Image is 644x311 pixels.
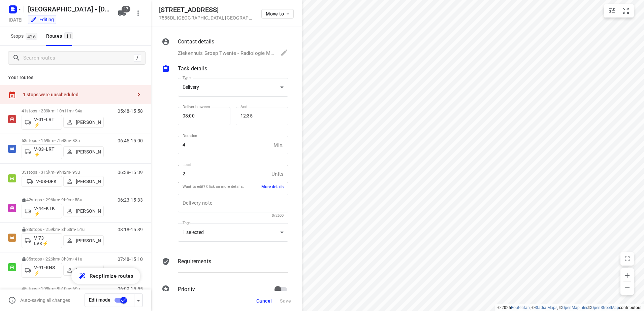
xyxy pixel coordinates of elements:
[63,117,104,128] button: [PERSON_NAME]
[46,32,75,40] div: Routes
[22,108,104,113] p: 41 stops • 289km • 10h11m • 94u
[22,138,104,143] p: 53 stops • 169km • 7h48m • 88u
[22,204,62,218] button: V-44-KTK ⚡
[34,265,59,276] p: V-91-KNS ⚡
[89,297,110,303] span: Edit mode
[90,272,133,280] span: Reoptimize routes
[76,208,101,214] p: [PERSON_NAME]
[511,305,530,310] a: Routetitan
[8,74,143,81] p: Your routes
[22,176,62,187] button: V-08-DFK
[22,286,104,291] p: 45 stops • 199km • 8h10m • 69u
[63,206,104,216] button: [PERSON_NAME]
[230,116,236,122] p: —
[280,48,288,57] svg: Edit
[159,15,253,21] p: 7555DL [GEOGRAPHIC_DATA] , [GEOGRAPHIC_DATA]
[25,4,112,14] h5: [GEOGRAPHIC_DATA] - [DATE]
[22,256,104,262] p: 35 stops • 226km • 8h8m • 41u
[22,197,104,202] p: 42 stops • 296km • 9h9m • 58u
[34,206,59,216] p: V-44-KTK ⚡
[271,170,284,178] p: Units
[178,257,211,266] p: Requirements
[34,117,59,128] p: V-01-LRT ⚡
[64,32,73,39] span: 11
[71,268,140,284] button: Reoptimize routes
[162,38,288,58] div: Contact detailsZiekenhuis Groep Twente - Radiologie Medische Beeldvorming en Nucleaire Geneeskund...
[118,138,143,143] p: 06:45-15:00
[118,227,143,232] p: 08:18-15:39
[178,49,274,57] p: Ziekenhuis Groep Twente - Radiologie Medische Beeldvorming en Nucleaire Geneeskunde - [GEOGRAPHIC...
[562,305,588,310] a: OpenMapTiles
[261,184,284,190] button: More details
[22,263,62,278] button: V-91-KNS ⚡
[261,9,294,19] button: Move to
[591,305,619,310] a: OpenStreetMap
[20,298,70,303] p: Auto-saving all changes
[76,268,101,273] p: [PERSON_NAME]
[34,146,59,157] p: V-03-LRT ⚡
[118,108,143,114] p: 05:48-15:58
[76,238,101,243] p: [PERSON_NAME]
[63,265,104,276] button: [PERSON_NAME]
[30,16,54,23] div: Editing
[178,65,207,73] p: Task details
[22,233,62,248] button: V-73-LVK⚡
[22,227,104,232] p: 33 stops • 259km • 8h53m • 51u
[118,197,143,203] p: 06:23-15:33
[134,54,141,62] div: /
[273,141,284,149] p: Min.
[183,184,244,190] p: Want to edit? Click on more details.
[162,257,288,278] div: Requirements
[34,235,59,246] p: V-73-LVK⚡
[178,285,195,293] p: Priority
[183,84,278,91] div: Delivery
[63,176,104,187] button: [PERSON_NAME]
[22,144,62,159] button: V-03-LRT ⚡
[22,170,104,175] p: 35 stops • 315km • 9h42m • 93u
[178,78,288,97] div: Delivery
[604,4,634,18] div: small contained button group
[76,179,101,184] p: [PERSON_NAME]
[122,6,130,12] span: 17
[23,53,134,63] input: Search routes
[76,149,101,154] p: [PERSON_NAME]
[256,298,272,304] span: Cancel
[118,286,143,291] p: 06:09-15:55
[63,235,104,246] button: [PERSON_NAME]
[178,38,214,46] p: Contact details
[118,170,143,175] p: 06:38-15:39
[178,223,288,242] div: 1 selected
[162,65,288,74] div: Task details
[6,16,25,24] h5: Project date
[26,33,37,40] span: 426
[159,6,253,14] h5: [STREET_ADDRESS]
[535,305,557,310] a: Stadia Maps
[118,256,143,262] p: 07:48-15:10
[134,296,142,304] div: Driver app settings
[254,295,275,307] button: Cancel
[272,213,284,218] span: 0/2500
[131,6,145,20] button: More
[266,11,291,16] span: Move to
[23,92,132,97] div: 1 stops were unscheduled
[11,32,39,40] span: Stops
[76,119,101,125] p: [PERSON_NAME]
[115,6,129,20] button: 17
[36,179,57,184] p: V-08-DFK
[63,146,104,157] button: [PERSON_NAME]
[497,305,641,310] li: © 2025 , © , © © contributors
[22,115,62,130] button: V-01-LRT ⚡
